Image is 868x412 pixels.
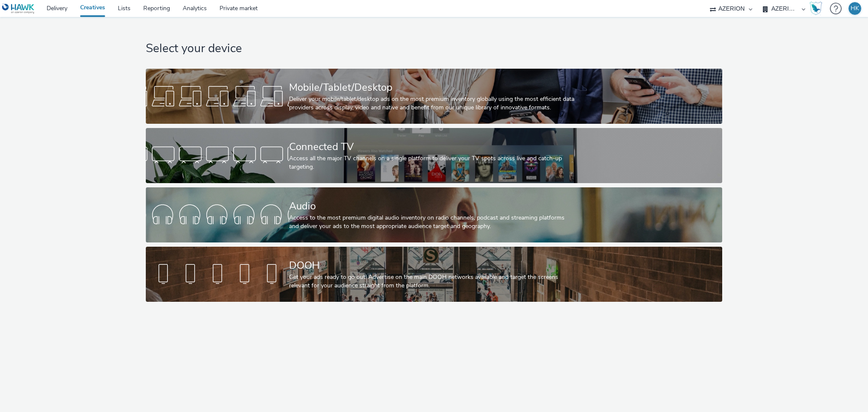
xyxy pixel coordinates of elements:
[289,80,576,95] div: Mobile/Tablet/Desktop
[289,95,576,112] div: Deliver your mobile/tablet/desktop ads on the most premium inventory globally using the most effi...
[810,2,822,15] img: Hawk Academy
[289,258,576,273] div: DOOH
[146,128,723,183] a: Connected TVAccess all the major TV channels on a single platform to deliver your TV spots across...
[146,247,723,302] a: DOOHGet your ads ready to go out! Advertise on the main DOOH networks available and target the sc...
[146,41,723,57] h1: Select your device
[289,273,576,290] div: Get your ads ready to go out! Advertise on the main DOOH networks available and target the screen...
[2,3,35,14] img: undefined Logo
[146,187,723,242] a: AudioAccess to the most premium digital audio inventory on radio channels, podcast and streaming ...
[851,2,859,15] div: HK
[289,199,576,214] div: Audio
[810,2,826,15] a: Hawk Academy
[289,214,576,231] div: Access to the most premium digital audio inventory on radio channels, podcast and streaming platf...
[289,139,576,154] div: Connected TV
[289,154,576,172] div: Access all the major TV channels on a single platform to deliver your TV spots across live and ca...
[146,69,723,124] a: Mobile/Tablet/DesktopDeliver your mobile/tablet/desktop ads on the most premium inventory globall...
